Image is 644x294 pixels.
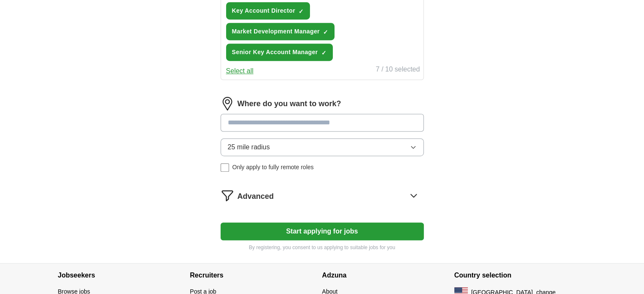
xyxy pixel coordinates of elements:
img: filter [221,189,234,202]
span: Market Development Manager [232,27,320,36]
div: 7 / 10 selected [376,64,420,76]
span: ✓ [321,49,326,56]
button: Market Development Manager✓ [226,23,335,40]
p: By registering, you consent to us applying to suitable jobs for you [221,244,424,251]
button: Start applying for jobs [221,223,424,240]
span: ✓ [323,29,328,36]
span: Key Account Director [232,6,296,15]
span: Senior Key Account Manager [232,48,318,57]
input: Only apply to fully remote roles [221,163,229,172]
span: 25 mile radius [228,142,270,152]
img: location.png [221,97,234,110]
button: Senior Key Account Manager✓ [226,44,333,61]
button: Key Account Director✓ [226,2,310,19]
button: Select all [226,66,254,76]
h4: Country selection [454,264,586,287]
span: ✓ [299,8,304,15]
button: 25 mile radius [221,138,424,156]
span: Advanced [238,191,274,202]
span: Only apply to fully remote roles [232,163,314,172]
label: Where do you want to work? [238,98,341,110]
